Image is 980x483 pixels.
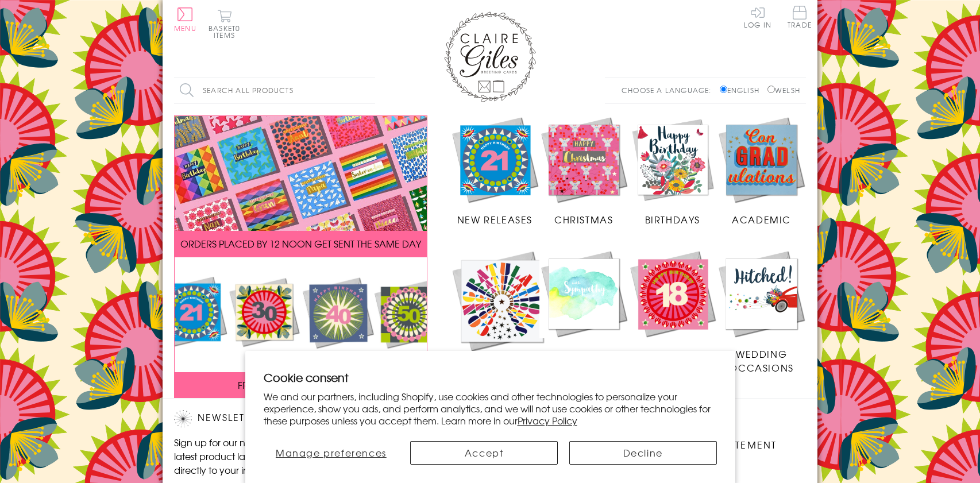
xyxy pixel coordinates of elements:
span: ORDERS PLACED BY 12 NOON GET SENT THE SAME DAY [180,237,421,250]
a: Congratulations [450,249,554,375]
span: Academic [732,212,791,226]
p: We and our partners, including Shopify, use cookies and other technologies to personalize your ex... [264,391,717,426]
input: Search [364,78,375,103]
span: Manage preferences [276,446,387,459]
img: Claire Giles Greetings Cards [444,11,536,102]
p: Sign up for our newsletter to receive the latest product launches, news and offers directly to yo... [174,435,369,477]
button: Basket0 items [209,9,240,38]
h2: Cookie consent [264,369,717,385]
button: Accept [410,441,558,465]
span: Trade [788,6,812,28]
a: Sympathy [539,249,628,361]
button: Menu [174,7,196,32]
a: Academic [717,115,806,227]
a: New Releases [450,115,539,227]
p: Choose a language: [622,85,717,95]
span: FREE P&P ON ALL UK ORDERS [238,378,364,392]
a: Trade [788,6,812,30]
span: New Releases [457,212,533,226]
span: Menu [174,23,196,33]
a: Privacy Policy [518,414,577,427]
input: Welsh [767,86,775,93]
input: English [720,86,727,93]
label: Welsh [767,85,800,95]
span: Sympathy [557,347,611,361]
a: Log In [744,6,771,28]
span: Wedding Occasions [729,347,793,374]
span: Christmas [554,212,613,226]
button: Decline [569,441,717,465]
a: Age Cards [628,249,717,361]
input: Search all products [174,78,375,103]
span: 0 items [214,23,240,40]
a: Birthdays [628,115,717,227]
label: English [720,85,765,95]
span: Age Cards [642,347,704,361]
span: Birthdays [645,212,700,226]
a: Wedding Occasions [717,249,806,374]
a: Christmas [539,115,628,227]
button: Manage preferences [264,441,399,465]
h2: Newsletter [174,410,369,427]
